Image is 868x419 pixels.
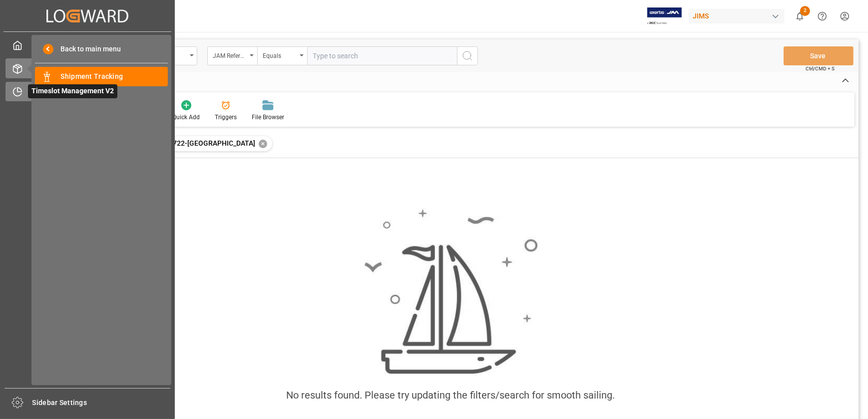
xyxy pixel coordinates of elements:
div: Quick Add [172,113,200,122]
img: smooth_sailing.jpeg [363,208,538,376]
div: No results found. Please try updating the filters/search for smooth sailing. [286,388,615,403]
div: Equals [263,49,297,60]
div: JIMS [689,9,785,23]
span: Sidebar Settings [32,398,171,408]
div: Triggers [215,113,237,122]
a: My Cockpit [5,35,169,55]
button: Help Center [811,5,834,27]
span: Back to main menu [53,44,121,54]
button: open menu [207,46,257,65]
div: File Browser [252,113,284,122]
span: 77-10722-[GEOGRAPHIC_DATA] [154,139,255,147]
button: JIMS [689,6,789,25]
span: Shipment Tracking [61,71,168,82]
button: Save [784,46,854,65]
button: open menu [257,46,307,65]
div: ✕ [259,140,267,148]
img: Exertis%20JAM%20-%20Email%20Logo.jpg_1722504956.jpg [647,7,682,25]
a: Timeslot Management V2Timeslot Management V2 [5,82,169,101]
button: show 2 new notifications [789,5,811,27]
div: JAM Reference Number [213,49,247,60]
a: Shipment Tracking [35,67,168,86]
span: Timeslot Management V2 [28,84,117,98]
span: 2 [800,6,810,16]
span: Ctrl/CMD + S [806,65,835,72]
button: search button [457,46,478,65]
input: Type to search [307,46,457,65]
